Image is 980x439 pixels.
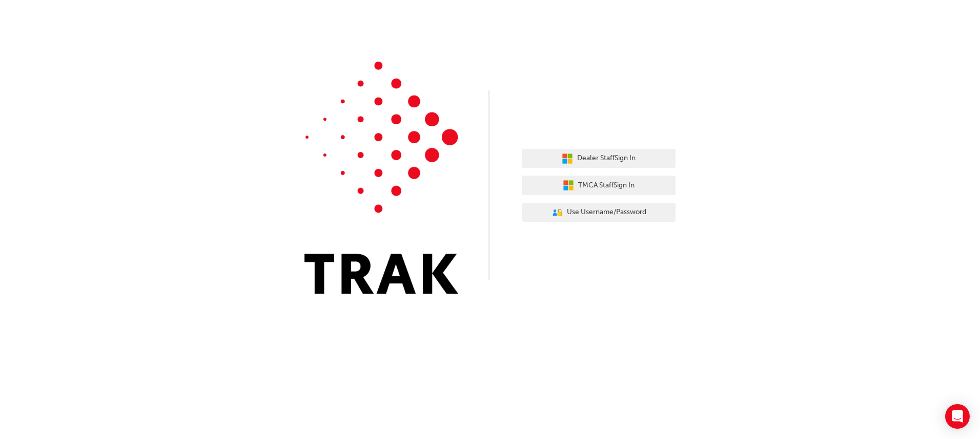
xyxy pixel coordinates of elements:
[945,404,970,429] div: Open Intercom Messenger
[578,180,635,192] span: TMCA Staff Sign In
[522,176,676,195] button: TMCA StaffSign In
[577,152,636,164] span: Dealer Staff Sign In
[304,62,458,294] img: Trak
[522,203,676,222] button: Use Username/Password
[522,149,676,168] button: Dealer StaffSign In
[567,206,646,218] span: Use Username/Password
